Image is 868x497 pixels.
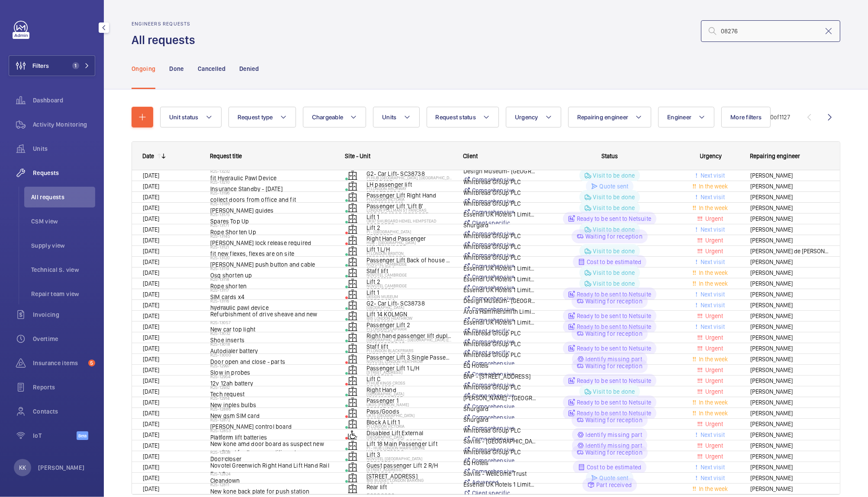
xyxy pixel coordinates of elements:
[143,280,159,287] span: [DATE]
[88,360,95,366] span: 5
[366,186,452,191] p: PI London Archway
[463,372,537,381] p: BNP - [STREET_ADDRESS]
[366,445,452,450] p: PI - Hub London Marylebone
[750,192,829,202] span: [PERSON_NAME]
[704,442,723,449] span: Urgent
[585,297,643,306] p: Waiting for reception
[33,359,85,367] span: Insurance items
[32,61,49,70] span: Filters
[143,302,159,309] span: [DATE]
[698,204,728,211] span: In the week
[143,485,159,492] span: [DATE]
[366,413,452,418] p: UK15 [GEOGRAPHIC_DATA]
[210,434,334,440] h2: R25-12839
[704,366,723,373] span: Urgent
[704,215,723,222] span: Urgent
[750,408,829,418] span: [PERSON_NAME]
[704,421,723,427] span: Urgent
[463,350,537,359] p: Whitbread Group PLC
[143,345,159,352] span: [DATE]
[427,107,499,127] button: Request status
[143,204,159,211] span: [DATE]
[750,484,829,494] span: [PERSON_NAME]
[463,426,537,435] p: Whitbread Group PLC
[238,114,273,121] span: Request type
[699,302,725,309] span: Next visit
[366,261,452,267] p: NOVOTEL CAMBRIDGE
[143,291,159,298] span: [DATE]
[132,64,155,73] p: Ongoing
[33,96,95,105] span: Dashboard
[700,153,722,159] span: Urgency
[463,199,537,208] p: Whitbread Group PLC
[347,484,358,494] img: elevator.svg
[33,383,95,392] span: Reports
[366,240,452,245] p: Hub - [GEOGRAPHIC_DATA]
[704,334,723,341] span: Urgent
[143,215,159,222] span: [DATE]
[169,64,183,73] p: Done
[750,225,829,235] span: [PERSON_NAME]
[366,424,452,429] p: PI London Victoria
[704,248,723,255] span: Urgent
[699,194,725,201] span: Next visit
[750,171,829,181] span: [PERSON_NAME]
[366,370,452,375] p: [STREET_ADDRESS]
[750,300,829,310] span: [PERSON_NAME]
[19,463,26,472] p: KK
[568,107,652,127] button: Repairing engineer
[366,305,452,310] p: [GEOGRAPHIC_DATA]
[701,20,840,42] input: Search by request number or quote number
[750,376,829,386] span: [PERSON_NAME]
[463,361,537,370] p: EQ Hotels
[463,459,537,467] p: EQ Hotels
[750,333,829,343] span: [PERSON_NAME]
[750,311,829,321] span: [PERSON_NAME]
[366,402,452,407] p: UK05 [PERSON_NAME]
[577,114,629,121] span: Repairing engineer
[366,348,452,353] p: PI London Blackfriars
[463,253,537,262] p: Whitbread Group PLC
[143,194,159,201] span: [DATE]
[239,64,259,73] p: Denied
[303,107,366,127] button: Chargeable
[366,467,452,472] p: [STREET_ADDRESS]
[143,421,159,427] span: [DATE]
[366,456,452,461] p: NOVOTEL [GEOGRAPHIC_DATA]
[366,478,452,483] p: IBIS BUDGET LONDON BARKING
[366,229,452,234] p: PI - [GEOGRAPHIC_DATA]
[132,32,200,48] h1: All requests
[366,326,452,331] p: PI London Clapham
[366,251,452,256] p: PI London Brixton
[463,286,537,294] p: Essendi UK Hotels 1 Limited
[463,405,537,413] p: Shurgard
[366,359,452,364] p: NOVOTEL LONDON HEATHROW
[463,383,537,392] p: Whitbread Group PLC
[33,310,95,319] span: Invoicing
[463,307,537,316] p: Arora Hammersmith Limited
[143,312,159,319] span: [DATE]
[312,114,344,121] span: Chargeable
[72,62,79,69] span: 1
[463,329,537,338] p: Whitbread Group PLC
[366,434,452,440] p: [GEOGRAPHIC_DATA]
[38,463,85,472] p: [PERSON_NAME]
[143,475,159,481] span: [DATE]
[143,410,159,417] span: [DATE]
[366,197,452,202] p: PI London Victoria
[699,431,725,438] span: Next visit
[698,399,728,406] span: In the week
[699,291,725,298] span: Next visit
[210,456,334,461] h2: R25-12837
[596,481,632,489] p: Part received
[698,183,728,190] span: In the week
[143,388,159,395] span: [DATE]
[750,290,829,299] span: [PERSON_NAME]
[143,269,159,276] span: [DATE]
[463,210,537,219] p: Essendi UK Hotels 1 Limited
[704,312,723,319] span: Urgent
[750,365,829,375] span: [PERSON_NAME]
[463,296,537,305] p: Design Museum- [GEOGRAPHIC_DATA]
[698,410,728,417] span: In the week
[366,380,452,385] p: PI Hub Kings Cross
